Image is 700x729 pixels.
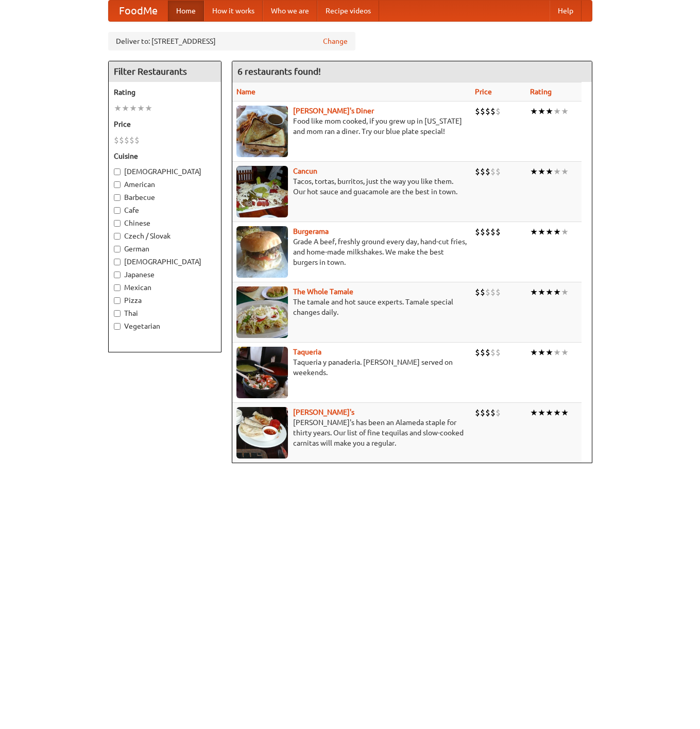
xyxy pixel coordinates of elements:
[236,166,288,217] img: cancun.jpg
[475,286,480,298] li: $
[129,103,137,114] li: ★
[490,407,496,418] li: $
[204,1,263,21] a: How it works
[561,347,569,358] li: ★
[114,194,121,201] input: Barbecue
[485,286,490,298] li: $
[122,103,129,114] li: ★
[496,166,501,177] li: $
[114,323,121,330] input: Vegetarian
[114,220,121,227] input: Chinese
[236,417,467,448] p: [PERSON_NAME]'s has been an Alameda staple for thirty years. Our list of fine tequilas and slow-c...
[490,347,496,358] li: $
[323,36,348,46] a: Change
[490,226,496,238] li: $
[490,106,496,117] li: $
[236,357,467,378] p: Taqueria y panaderia. [PERSON_NAME] served on weekends.
[236,236,467,267] p: Grade A beef, freshly ground every day, hand-cut fries, and home-made milkshakes. We make the bes...
[475,106,480,117] li: $
[485,347,490,358] li: $
[109,1,168,21] a: FoodMe
[561,286,569,298] li: ★
[114,244,216,254] label: German
[538,166,545,177] li: ★
[114,179,216,190] label: American
[237,66,321,76] ng-pluralize: 6 restaurants found!
[114,207,121,214] input: Cafe
[475,226,480,238] li: $
[480,286,485,298] li: $
[293,287,353,296] a: The Whole Tamale
[114,119,216,129] h5: Price
[134,134,140,146] li: $
[530,286,538,298] li: ★
[137,103,145,114] li: ★
[114,257,216,267] label: [DEMOGRAPHIC_DATA]
[114,246,121,252] input: German
[561,407,569,418] li: ★
[561,226,569,238] li: ★
[561,166,569,177] li: ★
[490,286,496,298] li: $
[553,226,561,238] li: ★
[114,321,216,331] label: Vegetarian
[293,227,329,235] a: Burgerama
[485,166,490,177] li: $
[168,1,204,21] a: Home
[317,1,379,21] a: Recipe videos
[538,286,545,298] li: ★
[114,192,216,202] label: Barbecue
[114,295,216,306] label: Pizza
[545,166,553,177] li: ★
[114,218,216,228] label: Chinese
[475,347,480,358] li: $
[561,106,569,117] li: ★
[530,407,538,418] li: ★
[108,32,355,50] div: Deliver to: [STREET_ADDRESS]
[553,286,561,298] li: ★
[475,88,492,96] a: Price
[530,88,552,96] a: Rating
[293,348,321,356] a: Taqueria
[490,166,496,177] li: $
[485,407,490,418] li: $
[480,347,485,358] li: $
[114,205,216,215] label: Cafe
[480,407,485,418] li: $
[114,308,216,318] label: Thai
[236,116,467,137] p: Food like mom cooked, if you grew up in [US_STATE] and mom ran a diner. Try our blue plate special!
[496,347,501,358] li: $
[114,284,121,291] input: Mexican
[545,286,553,298] li: ★
[545,106,553,117] li: ★
[553,407,561,418] li: ★
[263,1,317,21] a: Who we are
[114,151,216,161] h5: Cuisine
[236,106,288,157] img: sallys.jpg
[480,166,485,177] li: $
[114,233,121,240] input: Czech / Slovak
[124,134,129,146] li: $
[545,347,553,358] li: ★
[114,282,216,293] label: Mexican
[496,286,501,298] li: $
[236,297,467,317] p: The tamale and hot sauce experts. Tamale special changes daily.
[553,347,561,358] li: ★
[114,297,121,304] input: Pizza
[550,1,582,21] a: Help
[119,134,124,146] li: $
[114,103,122,114] li: ★
[545,407,553,418] li: ★
[114,168,121,175] input: [DEMOGRAPHIC_DATA]
[236,347,288,398] img: taqueria.jpg
[114,310,121,317] input: Thai
[480,226,485,238] li: $
[293,167,317,175] b: Cancun
[293,107,374,115] a: [PERSON_NAME]'s Diner
[475,407,480,418] li: $
[485,226,490,238] li: $
[109,61,221,82] h4: Filter Restaurants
